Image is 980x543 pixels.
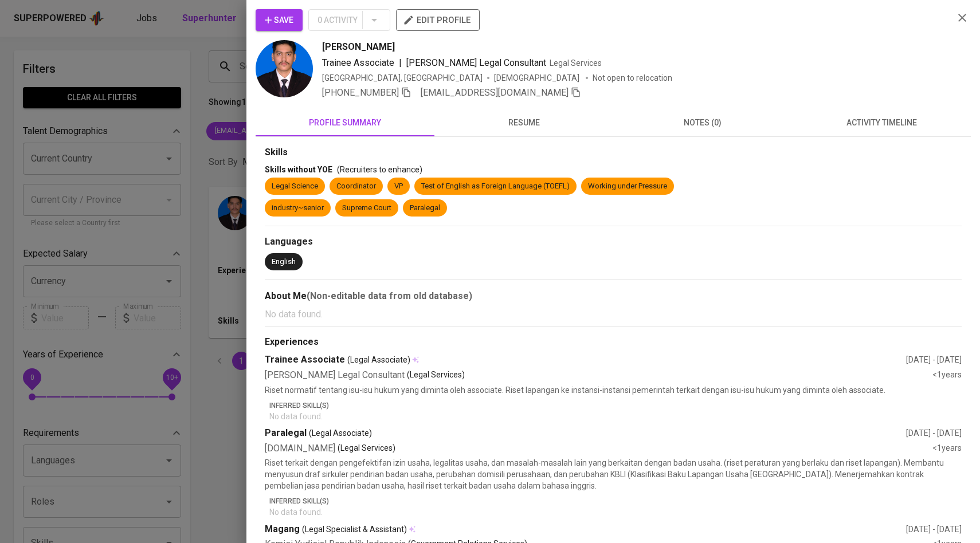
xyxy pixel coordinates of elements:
div: About Me [265,289,962,303]
span: Trainee Associate [322,57,394,68]
div: Paralegal [265,427,906,440]
button: edit profile [396,9,480,31]
button: Save [256,9,303,31]
div: Supreme Court [342,203,391,214]
span: (Legal Specialist & Assistant) [302,524,407,535]
span: profile summary [262,116,428,130]
div: [DATE] - [DATE] [906,354,962,365]
div: Experiences [265,336,962,349]
div: industry~senior [272,203,324,214]
span: edit profile [405,13,471,27]
span: (Legal Associate) [309,427,372,439]
div: [DATE] - [DATE] [906,427,962,439]
div: Paralegal [410,203,440,214]
p: Riset normatif tentang isu-isu hukum yang diminta oleh associate. Riset lapangan ke instansi-inst... [265,384,962,396]
div: Magang [265,523,906,536]
span: | [399,56,402,70]
p: No data found. [265,308,962,321]
div: [GEOGRAPHIC_DATA], [GEOGRAPHIC_DATA] [322,72,483,84]
span: activity timeline [799,116,964,130]
span: [DEMOGRAPHIC_DATA] [494,72,581,84]
div: [PERSON_NAME] Legal Consultant [265,369,932,382]
p: Riset terkait dengan pengefektifan izin usaha, legalitas usaha, dan masalah-masalah lain yang ber... [265,457,962,491]
p: Not open to relocation [593,72,672,84]
span: [PERSON_NAME] [322,40,395,54]
span: Skills without YOE [265,165,332,174]
div: Skills [265,146,962,159]
div: Languages [265,235,962,249]
p: (Legal Services) [338,442,395,455]
div: <1 years [932,369,962,382]
p: Inferred Skill(s) [269,400,962,411]
img: ab251355f81edf7dc0a871623db0c45a.jpg [256,40,313,97]
div: Trainee Associate [265,353,906,367]
div: <1 years [932,442,962,455]
span: Legal Services [550,58,602,68]
span: [PHONE_NUMBER] [322,87,399,98]
div: Legal Science [272,181,318,192]
span: notes (0) [620,116,785,130]
span: (Legal Associate) [347,354,410,365]
div: VP [394,181,403,192]
p: No data found. [269,411,962,422]
div: Working under Pressure [588,181,667,192]
span: Save [265,13,293,27]
span: [PERSON_NAME] Legal Consultant [406,57,546,68]
p: Inferred Skill(s) [269,496,962,506]
div: English [272,257,296,267]
div: [DATE] - [DATE] [906,524,962,535]
div: [DOMAIN_NAME] [265,442,932,455]
div: Test of English as Foreign Language (TOEFL) [421,181,570,192]
div: Coordinator [336,181,376,192]
b: (Non-editable data from old database) [307,290,472,301]
a: edit profile [396,15,480,24]
span: [EMAIL_ADDRESS][DOMAIN_NAME] [421,87,569,98]
p: No data found. [269,506,962,518]
p: (Legal Services) [407,369,465,382]
span: (Recruiters to enhance) [337,165,422,174]
span: resume [441,116,606,130]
